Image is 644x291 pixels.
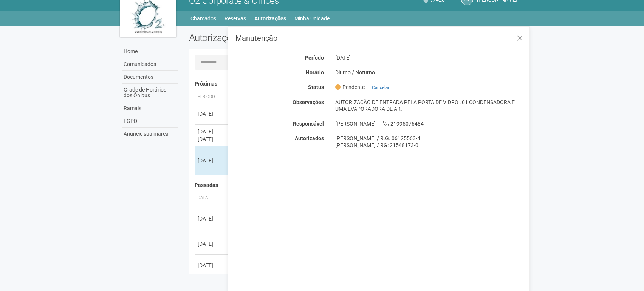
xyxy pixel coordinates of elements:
a: Chamados [190,13,216,24]
strong: Responsável [293,121,324,127]
a: Cancelar [372,85,389,90]
span: Pendente [335,84,365,90]
th: Data [195,192,229,204]
strong: Horário [306,69,324,75]
strong: Período [305,55,324,61]
h4: Próximas [195,81,519,87]
div: [DATE] [198,135,226,143]
div: Diurno / Noturno [330,69,529,76]
div: [PERSON_NAME] / RG: 21548173-0 [335,142,524,149]
a: LGPD [122,115,178,128]
strong: Status [308,84,324,90]
div: [DATE] [330,54,529,61]
div: [PERSON_NAME] 21995076484 [330,120,529,127]
span: | [368,85,369,90]
a: Reservas [224,13,246,24]
h3: Manutenção [235,34,524,42]
div: [DATE] [198,262,226,269]
div: [DATE] [198,128,226,135]
div: [DATE] [198,240,226,248]
strong: Autorizados [295,135,324,141]
a: Documentos [122,71,178,84]
div: [DATE] [198,215,226,222]
strong: Observações [293,99,324,105]
a: Autorizações [254,13,286,24]
div: [DATE] [198,110,226,118]
div: [DATE] [198,157,226,164]
div: AUTORIZAÇÃO DE ENTRADA PELA PORTA DE VIDRO , 01 CONDENSADORA E UMA EVAPORADORA DE AR. [330,99,529,112]
h2: Autorizações [189,32,351,43]
a: Ramais [122,102,178,115]
a: Home [122,45,178,58]
th: Período [195,91,229,103]
a: Minha Unidade [294,13,330,24]
div: [PERSON_NAME] / R.G. 06125563-4 [335,135,524,142]
a: Grade de Horários dos Ônibus [122,84,178,102]
a: Anuncie sua marca [122,128,178,140]
a: Comunicados [122,58,178,71]
h4: Passadas [195,182,519,188]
